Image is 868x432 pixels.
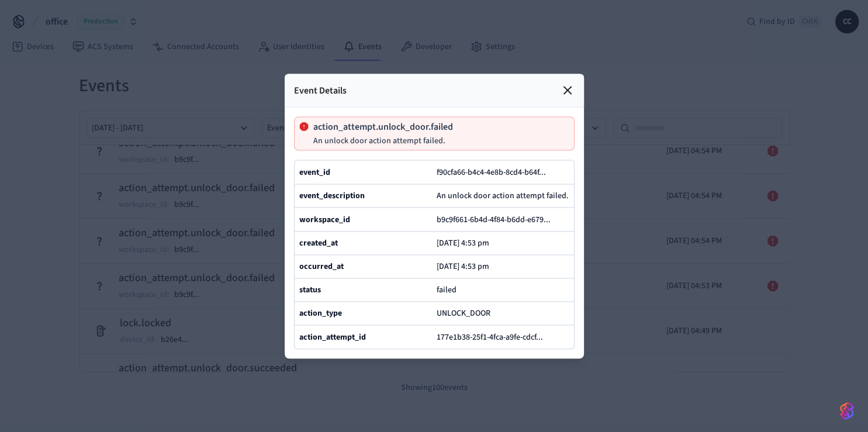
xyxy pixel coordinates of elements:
b: action_attempt_id [299,331,366,343]
p: [DATE] 4:53 pm [437,262,489,271]
button: b9c9f661-6b4d-4f84-b6dd-e679... [434,212,562,226]
b: workspace_id [299,213,350,225]
button: 177e1b38-25f1-4fca-a9fe-cdcf... [434,330,555,344]
p: An unlock door action attempt failed. [313,136,453,145]
span: failed [437,284,457,296]
button: f90cfa66-b4c4-4e8b-8cd4-b64f... [434,165,558,179]
b: created_at [299,237,338,249]
span: An unlock door action attempt failed. [437,190,569,202]
b: action_type [299,307,342,319]
p: action_attempt.unlock_door.failed [313,122,453,131]
img: SeamLogoGradient.69752ec5.svg [840,402,854,420]
b: event_id [299,166,330,178]
b: status [299,284,321,296]
p: Event Details [294,83,347,97]
b: event_description [299,190,365,202]
p: [DATE] 4:53 pm [437,239,489,248]
span: UNLOCK_DOOR [437,307,490,319]
b: occurred_at [299,261,344,272]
